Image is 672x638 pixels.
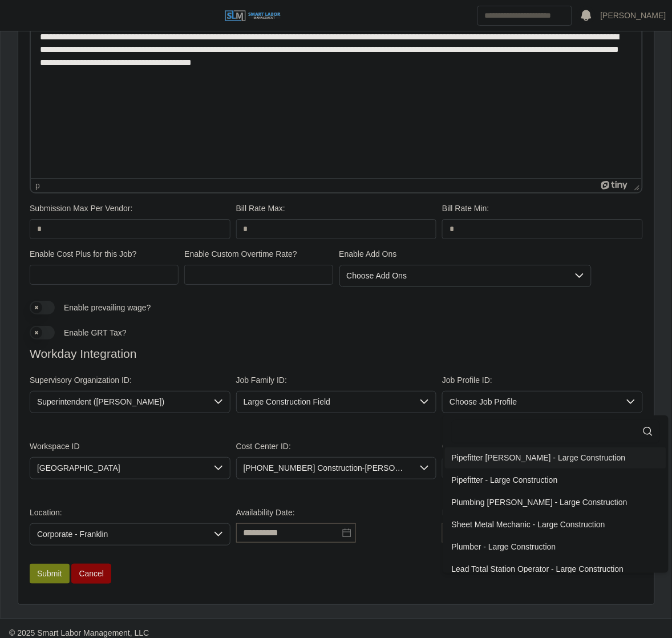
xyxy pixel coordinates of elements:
li: Lead Total Station Operator - Large Construction [445,559,666,580]
span: © 2025 Smart Labor Management, LLC [9,628,149,637]
span: Lead Total Station Operator - Large Construction [452,563,624,575]
iframe: Rich Text Area [31,22,642,178]
span: Superintendent (Barry Parker) [30,391,207,413]
a: Cancel [71,564,111,584]
label: Enable Add Ons [339,248,397,260]
label: Job Profile ID: [442,374,492,386]
label: Supervisory Organization ID: [30,374,132,386]
span: Corporate - Franklin [30,524,207,545]
span: Enable prevailing wage? [64,303,151,312]
div: Press the Up and Down arrow keys to resize the editor. [630,179,642,192]
label: Location: [30,507,62,519]
li: Sheet Metal Mechanic - Large Construction [445,514,666,535]
span: Franklin Field [30,458,207,479]
span: Sheet Metal Mechanic - Large Construction [452,519,605,531]
label: Cost Center ID: [236,441,291,453]
h4: Workday Integration [30,346,643,361]
label: Availability Date: [236,507,295,519]
img: SLM Logo [224,10,281,22]
span: Enable GRT Tax? [64,328,127,337]
li: Plumber - Large Construction [445,536,666,558]
a: Powered by Tiny [601,181,630,190]
button: Enable prevailing wage? [30,301,55,314]
button: Submit [30,564,70,584]
span: Large Construction Field [237,391,414,413]
label: Workspace ID [30,441,80,453]
label: Enable Cost Plus for this Job? [30,248,137,260]
label: Enable Custom Overtime Rate? [184,248,297,260]
label: Bill Rate Min: [442,203,489,215]
li: Pipefitter Foreman - Large Construction [445,447,666,469]
button: Enable GRT Tax? [30,326,55,340]
body: Rich Text Area. Press ALT-0 for help. [9,9,602,22]
span: Pipefitter - Large Construction [452,474,558,486]
label: Job Family ID: [236,374,287,386]
input: Search [477,6,572,26]
span: Plumber - Large Construction [452,541,556,553]
label: Submission Max Per Vendor: [30,203,133,215]
a: [PERSON_NAME] [601,10,666,22]
span: Plumbing [PERSON_NAME] - Large Construction [452,496,628,508]
div: Choose Add Ons [340,265,568,286]
span: 01-01-01-00 Construction-Franklin [237,458,414,479]
li: Pipefitter - Large Construction [445,470,666,491]
span: Choose Job Profile [443,391,620,413]
div: p [35,181,40,190]
label: Bill Rate Max: [236,203,285,215]
span: Pipefitter [PERSON_NAME] - Large Construction [452,452,626,464]
li: Plumbing Foreman - Large Construction [445,492,666,513]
